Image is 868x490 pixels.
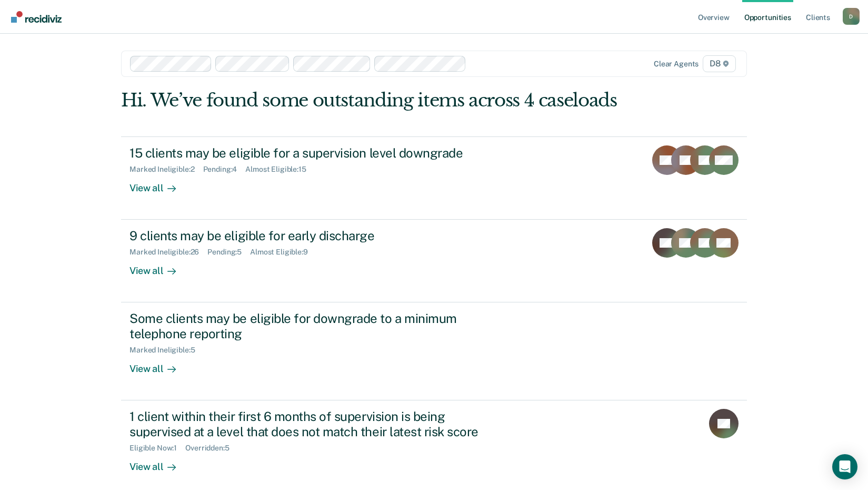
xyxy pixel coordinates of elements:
a: 9 clients may be eligible for early dischargeMarked Ineligible:26Pending:5Almost Eligible:9View all [121,220,747,302]
div: Pending : 4 [203,165,246,174]
div: 15 clients may be eligible for a supervision level downgrade [129,145,499,161]
div: Some clients may be eligible for downgrade to a minimum telephone reporting [129,311,499,341]
div: Clear agents [654,60,699,68]
div: View all [129,257,188,277]
div: Eligible Now : 1 [129,444,185,453]
div: Marked Ineligible : 5 [129,346,203,355]
div: View all [129,355,188,375]
div: View all [129,173,188,194]
div: Marked Ineligible : 2 [129,165,203,174]
img: Recidiviz [11,11,62,23]
div: D [843,8,860,25]
div: Open Intercom Messenger [832,454,857,479]
button: Profile dropdown button [843,8,860,25]
div: 9 clients may be eligible for early discharge [129,228,499,243]
div: Overridden : 5 [185,444,237,453]
div: Hi. We’ve found some outstanding items across 4 caseloads [121,90,622,111]
div: Almost Eligible : 9 [250,248,316,257]
a: Some clients may be eligible for downgrade to a minimum telephone reportingMarked Ineligible:5Vie... [121,302,747,400]
span: D8 [703,55,736,72]
a: 15 clients may be eligible for a supervision level downgradeMarked Ineligible:2Pending:4Almost El... [121,136,747,220]
div: 1 client within their first 6 months of supervision is being supervised at a level that does not ... [129,409,499,439]
div: Almost Eligible : 15 [245,165,315,174]
div: Marked Ineligible : 26 [129,248,207,257]
div: Pending : 5 [207,248,250,257]
div: View all [129,453,188,473]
